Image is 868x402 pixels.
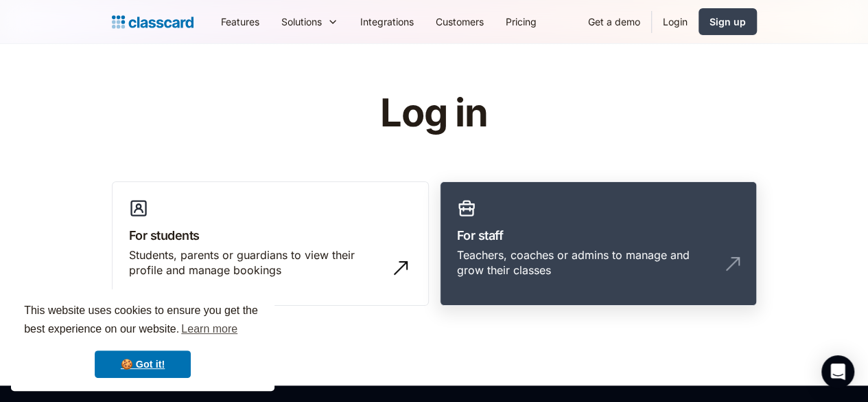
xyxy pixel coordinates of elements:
[821,355,854,388] div: Open Intercom Messenger
[112,12,193,32] a: Logo
[95,350,191,378] a: dismiss cookie message
[24,302,261,339] span: This website uses cookies to ensure you get the best experience on our website.
[349,6,425,37] a: Integrations
[495,6,548,37] a: Pricing
[210,6,270,37] a: Features
[709,14,746,29] div: Sign up
[129,247,384,278] div: Students, parents or guardians to view their profile and manage bookings
[440,181,757,306] a: For staffTeachers, coaches or admins to manage and grow their classes
[216,92,652,135] h1: Log in
[179,319,239,339] a: learn more about cookies
[112,181,429,306] a: For studentsStudents, parents or guardians to view their profile and manage bookings
[577,6,651,37] a: Get a demo
[457,226,740,245] h3: For staff
[699,8,757,35] a: Sign up
[281,14,322,29] div: Solutions
[11,289,274,391] div: cookieconsent
[270,6,349,37] div: Solutions
[457,247,712,278] div: Teachers, coaches or admins to manage and grow their classes
[652,6,699,37] a: Login
[129,226,412,245] h3: For students
[425,6,495,37] a: Customers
